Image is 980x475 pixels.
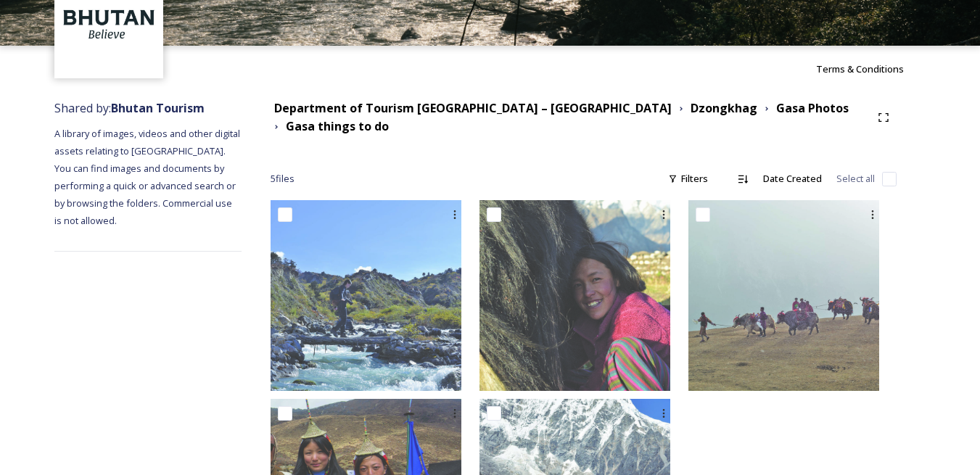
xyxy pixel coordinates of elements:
[274,100,672,116] strong: Department of Tourism [GEOGRAPHIC_DATA] – [GEOGRAPHIC_DATA]
[54,100,205,116] span: Shared by:
[661,165,715,193] div: Filters
[271,200,461,391] img: High mountain treks.jpg
[756,165,829,193] div: Date Created
[479,200,670,391] img: glimpseofnomadiclifestyle.jpg
[836,172,875,186] span: Select all
[688,200,879,391] img: seeyaksatthefestival.jpg
[54,127,242,227] span: A library of images, videos and other digital assets relating to [GEOGRAPHIC_DATA]. You can find ...
[271,172,295,186] span: 5 file s
[111,100,205,116] strong: Bhutan Tourism
[816,60,926,78] a: Terms & Conditions
[776,100,849,116] strong: Gasa Photos
[691,100,757,116] strong: Dzongkhag
[816,62,904,75] span: Terms & Conditions
[286,118,389,134] strong: Gasa things to do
